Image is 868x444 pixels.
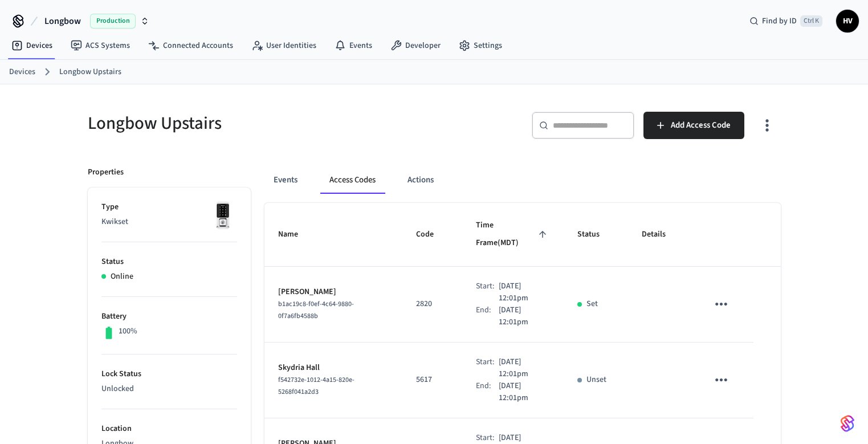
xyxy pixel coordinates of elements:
span: Longbow [44,14,81,28]
a: Developer [381,35,450,56]
h5: Longbow Upstairs [88,112,427,135]
p: [DATE] 12:01pm [499,356,550,380]
div: Start: [476,356,499,380]
a: Devices [9,66,35,78]
span: b1ac19c8-f0ef-4c64-9880-0f7a6fb4588b [278,299,354,321]
p: Skydria Hall [278,362,389,374]
div: ant example [264,166,781,194]
span: Time Frame(MDT) [476,217,550,252]
button: HV [836,10,859,32]
a: Connected Accounts [139,35,242,56]
a: Settings [450,35,511,56]
a: Longbow Upstairs [59,66,121,78]
p: Unlocked [101,383,237,395]
a: User Identities [242,35,325,56]
div: Find by IDCtrl K [740,11,832,31]
span: Production [90,14,136,28]
button: Actions [398,166,443,194]
p: [PERSON_NAME] [278,286,389,298]
p: Online [111,271,133,283]
span: Code [416,226,449,243]
button: Events [264,166,307,194]
span: Find by ID [762,15,797,27]
div: Start: [476,280,499,304]
a: Devices [2,35,62,56]
button: Access Codes [320,166,385,194]
button: Add Access Code [643,112,744,139]
a: ACS Systems [62,35,139,56]
span: Status [577,226,614,243]
img: Kwikset Halo Touchscreen Wifi Enabled Smart Lock, Polished Chrome, Front [209,201,237,230]
p: Lock Status [101,368,237,380]
p: Type [101,201,237,213]
p: 2820 [416,298,449,310]
p: Location [101,423,237,435]
img: SeamLogoGradient.69752ec5.svg [841,414,854,433]
p: Status [101,256,237,268]
p: Properties [88,166,124,178]
span: Name [278,226,313,243]
p: [DATE] 12:01pm [499,380,550,404]
span: f542732e-1012-4a15-820e-5268f041a2d3 [278,375,354,397]
span: Details [642,226,680,243]
p: Unset [586,374,606,386]
div: End: [476,304,499,328]
p: 100% [119,325,137,337]
span: Add Access Code [671,118,731,133]
p: Kwikset [101,216,237,228]
p: [DATE] 12:01pm [499,304,550,328]
p: 5617 [416,374,449,386]
p: Set [586,298,598,310]
span: HV [837,11,858,31]
p: Battery [101,311,237,323]
p: [DATE] 12:01pm [499,280,550,304]
span: Ctrl K [800,15,822,27]
div: End: [476,380,499,404]
a: Events [325,35,381,56]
